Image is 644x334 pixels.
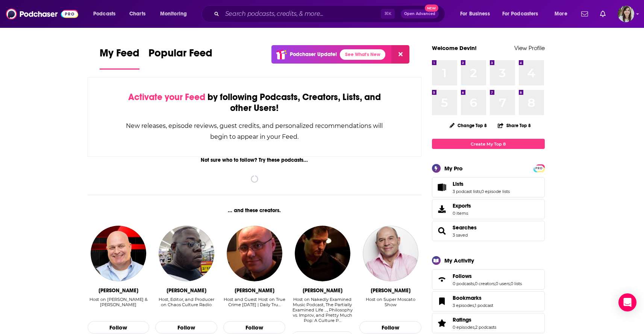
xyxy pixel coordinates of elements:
[453,281,474,286] a: 0 podcasts
[432,221,545,241] span: Searches
[453,316,471,323] span: Ratings
[88,8,125,20] button: open menu
[453,189,480,194] a: 3 podcast lists
[453,303,474,308] a: 3 episodes
[88,157,422,163] div: Not sure who to follow? Try these podcasts...
[155,8,197,20] button: open menu
[618,6,634,22] img: User Profile
[129,9,145,19] span: Charts
[535,165,544,171] span: PRO
[445,121,492,130] button: Change Top 8
[453,202,471,209] span: Exports
[435,204,450,214] span: Exports
[432,44,477,52] a: Welcome Devin!
[453,295,482,301] span: Bookmarks
[444,165,463,172] div: My Pro
[618,6,634,22] button: Show profile menu
[481,189,510,194] a: 0 episode lists
[148,47,212,70] a: Popular Feed
[381,9,395,19] span: ⌘ K
[475,281,495,286] a: 0 creators
[618,293,636,311] div: Open Intercom Messenger
[291,297,353,323] div: Host on Nakedly Examined Music Podcast, The Partially Examined Life …, Philosophy vs. Improv, and...
[460,9,490,19] span: For Business
[100,47,139,64] span: My Feed
[6,7,78,21] img: Podchaser - Follow, Share and Rate Podcasts
[88,297,150,307] div: Host on [PERSON_NAME] & [PERSON_NAME]
[167,287,206,294] div: Hakeem Bello
[453,232,468,238] a: 3 saved
[497,118,531,133] button: Share Top 8
[474,303,475,308] span: ,
[453,181,464,187] span: Lists
[578,8,591,20] a: Show notifications dropdown
[495,281,496,286] span: ,
[91,226,146,281] img: Sean Pendergast
[432,313,545,333] span: Ratings
[290,51,337,58] p: Podchaser Update!
[497,8,549,20] button: open menu
[160,9,187,19] span: Monitoring
[371,287,411,294] div: Vincent Moscato
[340,49,385,60] a: See What's New
[128,91,205,103] span: Activate your Feed
[126,92,384,114] div: by following Podcasts, Creators, Lists, and other Users!
[155,297,217,313] div: Host, Editor, and Producer on Chaos Culture Radio
[159,226,214,281] img: Hakeem Bello
[227,226,282,281] img: Tony Brueski
[455,8,499,20] button: open menu
[88,321,150,334] button: Follow
[223,321,285,334] button: Follow
[363,226,418,281] img: Vincent Moscato
[223,297,285,307] div: Host and Guest Host on True Crime [DATE] | Daily Tru…
[435,318,450,328] a: Ratings
[453,224,477,231] a: Searches
[432,291,545,311] span: Bookmarks
[432,139,545,149] a: Create My Top 8
[209,5,452,23] div: Search podcasts, credits, & more...
[124,8,150,20] a: Charts
[475,325,496,330] a: 2 podcasts
[126,120,384,142] div: New releases, episode reviews, guest credits, and personalized recommendations will begin to appe...
[88,297,150,313] div: Host on Payne & Pendergast
[404,12,435,16] span: Open Advanced
[432,269,545,290] span: Follows
[597,8,609,20] a: Show notifications dropdown
[98,287,138,294] div: Sean Pendergast
[401,9,439,18] button: Open AdvancedNew
[535,165,544,171] a: PRO
[359,297,421,307] div: Host on Super Moscato Show
[474,281,475,286] span: ,
[453,273,472,279] span: Follows
[295,226,350,281] img: Mark Linsenmayer
[223,297,285,313] div: Host and Guest Host on True Crime Today | Daily Tru…
[148,47,212,64] span: Popular Feed
[88,207,422,214] div: ... and these creators.
[155,321,217,334] button: Follow
[432,177,545,197] span: Lists
[359,321,421,334] button: Follow
[453,295,493,301] a: Bookmarks
[100,47,139,70] a: My Feed
[435,182,450,193] a: Lists
[475,303,493,308] a: 1 podcast
[453,181,510,187] a: Lists
[359,297,421,313] div: Host on Super Moscato Show
[453,325,474,330] a: 0 episodes
[453,273,522,279] a: Follows
[555,9,567,19] span: More
[155,297,217,307] div: Host, Editor, and Producer on Chaos Culture Radio
[425,5,438,12] span: New
[453,316,496,323] a: Ratings
[618,6,634,22] span: Logged in as devinandrade
[502,9,538,19] span: For Podcasters
[480,189,481,194] span: ,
